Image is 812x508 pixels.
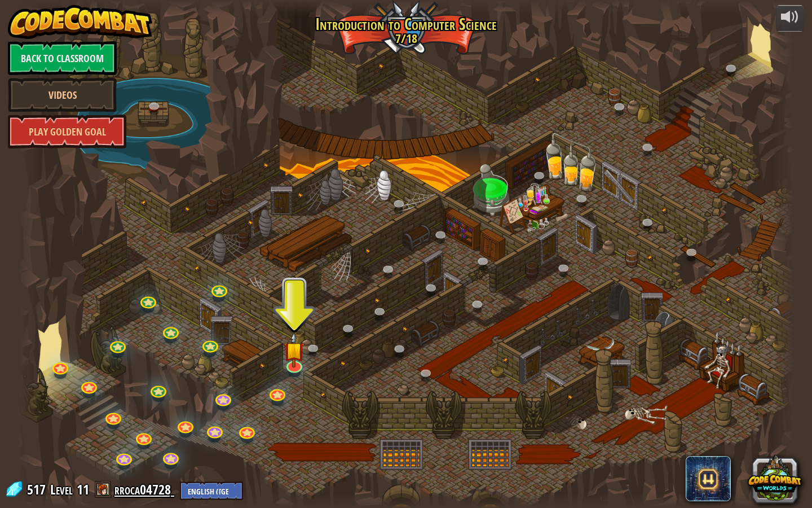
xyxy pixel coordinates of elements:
span: 517 [27,480,49,498]
a: Back to Classroom [8,41,117,75]
img: CodeCombat - Learn how to code by playing a game [8,5,152,39]
button: Adjust volume [776,5,804,32]
span: 11 [77,480,89,498]
img: level-banner-started.png [284,332,305,367]
span: Level [50,480,73,499]
a: rroca04728 [114,480,174,498]
a: Play Golden Goal [8,115,126,148]
a: Videos [8,78,117,112]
